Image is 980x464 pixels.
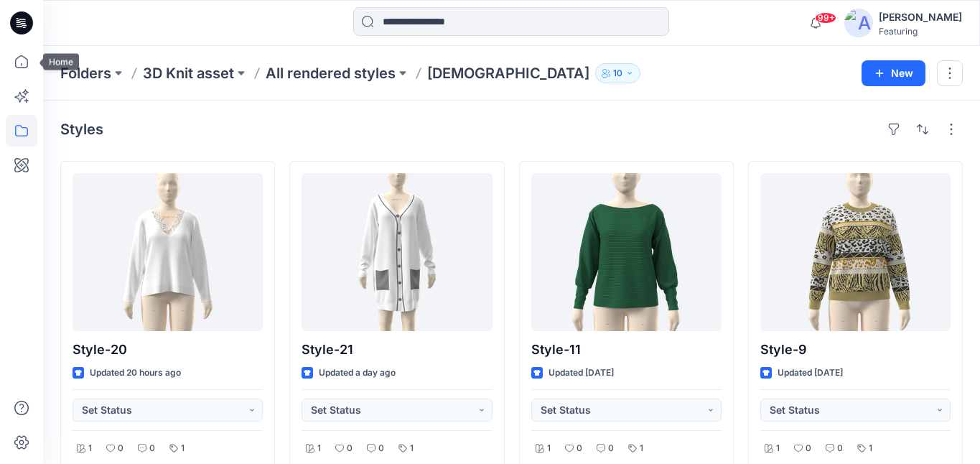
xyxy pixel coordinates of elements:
[266,63,396,83] a: All rendered styles
[302,340,492,360] p: Style-21
[778,366,843,381] p: Updated [DATE]
[60,63,111,83] a: Folders
[862,60,925,86] button: New
[869,441,872,456] p: 1
[149,441,155,456] p: 0
[879,26,962,37] div: Featuring
[815,12,836,24] span: 99+
[595,63,640,83] button: 10
[760,340,951,360] p: Style-9
[302,173,492,331] a: Style-21
[760,173,951,331] a: Style-9
[427,63,589,83] p: [DEMOGRAPHIC_DATA]
[640,441,643,456] p: 1
[531,340,722,360] p: Style-11
[319,366,396,381] p: Updated a day ago
[181,441,185,456] p: 1
[549,366,614,381] p: Updated [DATE]
[844,9,873,37] img: avatar
[317,441,321,456] p: 1
[776,441,780,456] p: 1
[73,340,263,360] p: Style-20
[347,441,353,456] p: 0
[143,63,234,83] a: 3D Knit asset
[73,173,263,331] a: Style-20
[410,441,414,456] p: 1
[118,441,123,456] p: 0
[378,441,384,456] p: 0
[60,121,103,138] h4: Styles
[577,441,582,456] p: 0
[90,366,181,381] p: Updated 20 hours ago
[547,441,551,456] p: 1
[879,9,962,26] div: [PERSON_NAME]
[837,441,843,456] p: 0
[613,65,622,81] p: 10
[608,441,614,456] p: 0
[88,441,92,456] p: 1
[531,173,722,331] a: Style-11
[806,441,811,456] p: 0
